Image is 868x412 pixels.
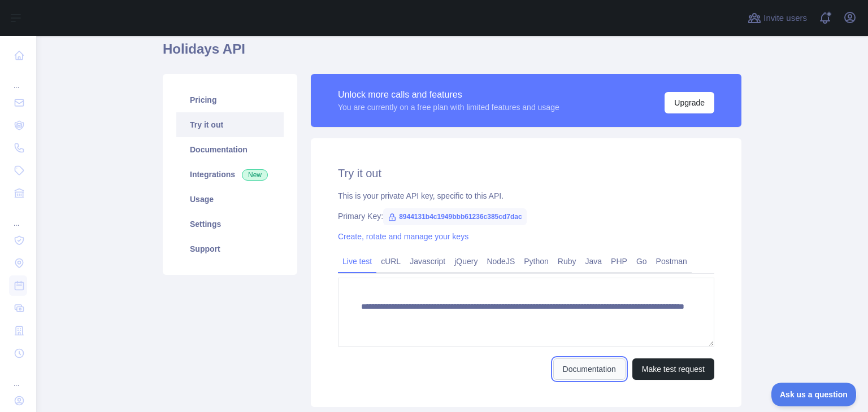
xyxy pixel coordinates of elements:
a: Documentation [553,358,626,380]
a: PHP [606,252,632,270]
div: ... [9,68,27,90]
button: Make test request [632,358,714,380]
h2: Try it out [338,165,714,181]
a: Ruby [553,252,581,270]
button: Invite users [745,9,809,27]
div: You are currently on a free plan with limited features and usage [338,102,559,113]
a: Settings [176,212,284,236]
a: Pricing [176,87,284,112]
a: Usage [176,187,284,212]
a: Create, rotate and manage your keys [338,232,468,241]
div: Unlock more calls and features [338,88,559,102]
a: Go [632,252,652,270]
div: ... [9,366,27,388]
div: Primary Key: [338,211,714,222]
a: Python [519,252,553,270]
div: This is your private API key, specific to this API. [338,190,714,201]
a: NodeJS [482,252,519,270]
button: Upgrade [665,92,714,113]
iframe: Toggle Customer Support [771,383,857,406]
a: jQuery [450,252,482,270]
a: Integrations New [176,162,284,187]
a: Javascript [405,252,450,270]
span: New [242,169,268,181]
a: Postman [652,252,692,270]
a: cURL [376,252,405,270]
a: Java [581,252,607,270]
span: Invite users [763,12,807,25]
div: ... [9,205,27,228]
a: Documentation [176,137,284,162]
h1: Holidays API [163,40,741,67]
a: Live test [338,252,376,270]
span: 8944131b4c1949bbb61236c385cd7dac [383,208,527,225]
a: Try it out [176,112,284,137]
a: Support [176,236,284,261]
